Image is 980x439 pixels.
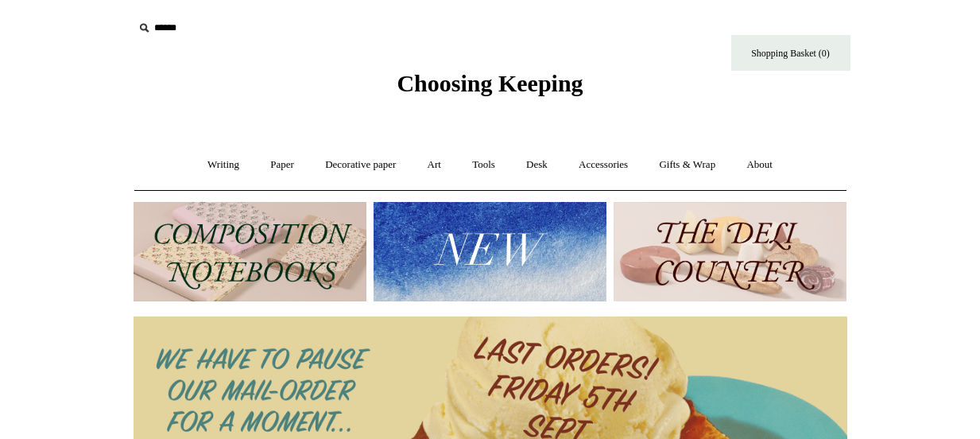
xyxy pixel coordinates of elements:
a: Gifts & Wrap [645,144,730,186]
span: Choosing Keeping [397,70,583,96]
a: Decorative paper [311,144,410,186]
a: Writing [193,144,254,186]
a: Desk [512,144,562,186]
a: Art [413,144,455,186]
a: Tools [458,144,509,186]
img: 202302 Composition ledgers.jpg__PID:69722ee6-fa44-49dd-a067-31375e5d54ec [134,202,366,301]
img: New.jpg__PID:f73bdf93-380a-4a35-bcfe-7823039498e1 [374,202,606,301]
a: About [732,144,787,186]
a: Choosing Keeping [397,83,583,94]
img: The Deli Counter [614,202,846,301]
a: Paper [256,144,308,186]
a: Shopping Basket (0) [731,35,850,71]
a: Accessories [564,144,642,186]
